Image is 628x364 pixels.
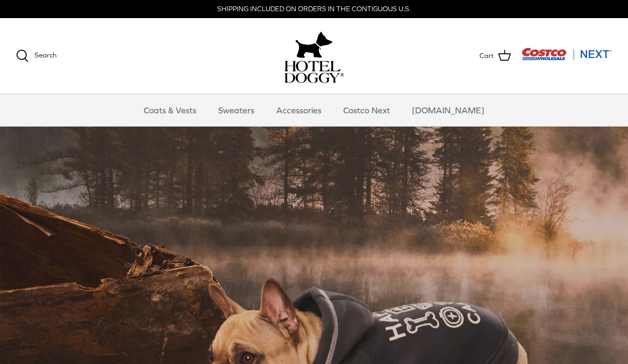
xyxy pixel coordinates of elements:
[480,51,494,62] span: Cart
[35,51,56,59] span: Search
[522,54,612,62] a: Visit Costco Next
[284,61,344,83] img: hoteldoggycom
[295,29,333,61] img: hoteldoggy.com
[522,47,612,61] img: Costco Next
[16,49,56,62] a: Search
[480,49,511,63] a: Cart
[334,94,400,126] a: Costco Next
[134,94,206,126] a: Coats & Vests
[402,94,494,126] a: [DOMAIN_NAME]
[267,94,331,126] a: Accessories
[209,94,264,126] a: Sweaters
[284,29,344,83] a: hoteldoggy.com hoteldoggycom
